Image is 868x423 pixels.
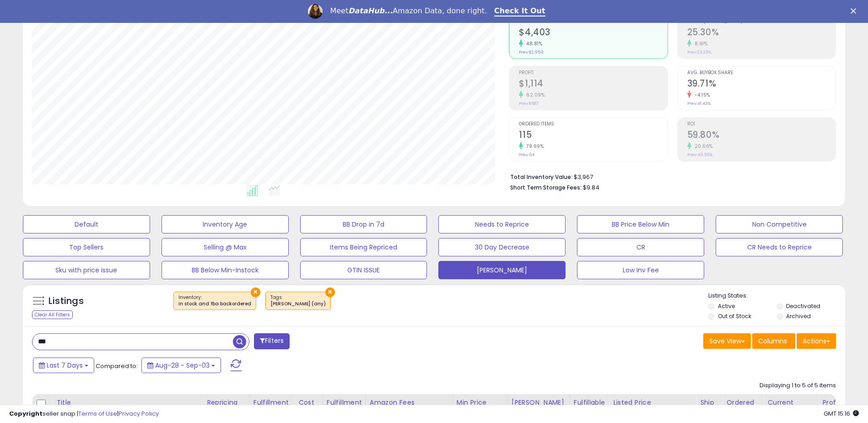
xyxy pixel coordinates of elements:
small: Prev: 49.56% [687,152,712,157]
button: [PERSON_NAME] [438,261,566,279]
a: Terms of Use [78,409,117,418]
small: 20.66% [691,143,713,150]
img: Profile image for Georgie [308,4,323,19]
button: Columns [752,333,795,349]
a: Privacy Policy [119,409,159,418]
span: Tags : [270,294,326,308]
label: Deactivated [786,302,820,310]
span: 2025-09-11 15:16 GMT [824,409,859,418]
small: Prev: $687 [519,101,539,106]
h2: 59.80% [687,130,836,142]
div: Displaying 1 to 5 of 5 items [760,381,836,390]
h2: $1,114 [519,78,667,91]
label: Archived [786,312,811,320]
i: DataHub... [348,6,393,15]
span: Compared to: [96,362,138,370]
button: BB Below Min-Instock [162,261,289,279]
small: Prev: 64 [519,152,534,157]
span: Revenue [519,19,667,24]
button: Needs to Reprice [438,215,566,233]
button: CR [577,238,704,256]
button: Filters [254,333,290,349]
span: Aug-28 - Sep-03 [155,361,210,370]
small: 8.91% [691,40,708,47]
small: 62.09% [523,92,545,98]
button: BB Drop in 7d [300,215,427,233]
button: Inventory Age [162,215,289,233]
button: BB Price Below Min [577,215,704,233]
button: Aug-28 - Sep-03 [141,358,221,373]
span: Profit [519,70,667,76]
b: Total Inventory Value: [510,173,572,181]
button: Non Competitive [716,215,843,233]
button: GTIN ISSUE [300,261,427,279]
button: Items Being Repriced [300,238,427,256]
h2: $4,403 [519,27,667,39]
li: $3,967 [510,171,829,182]
label: Active [718,302,735,310]
small: 48.81% [523,40,542,47]
span: ROI [687,122,836,127]
div: Meet Amazon Data, done right. [330,6,487,16]
div: [PERSON_NAME] (any) [270,301,326,307]
small: Prev: 23.23% [687,49,711,55]
button: Low Inv Fee [577,261,704,279]
small: 79.69% [523,143,544,150]
h2: 25.30% [687,27,836,39]
span: Last 7 Days [47,361,83,370]
button: Save View [703,333,751,349]
small: -4.15% [691,92,710,98]
button: Default [23,215,150,233]
button: × [251,287,260,297]
strong: Copyright [9,409,43,418]
button: Top Sellers [23,238,150,256]
h2: 39.71% [687,78,836,91]
span: $9.84 [583,183,599,192]
button: CR Needs to Reprice [716,238,843,256]
div: in stock and fba backordered [178,301,251,307]
span: Ordered Items [519,122,667,127]
button: Actions [797,333,836,349]
div: seller snap | | [9,410,159,418]
span: Inventory : [178,294,251,308]
b: Short Term Storage Fees: [510,184,582,191]
div: Close [851,8,860,14]
button: Selling @ Max [162,238,289,256]
button: 30 Day Decrease [438,238,566,256]
span: Columns [758,336,787,346]
p: Listing States: [708,292,845,300]
small: Prev: $2,959 [519,49,544,55]
h2: 115 [519,130,667,142]
button: Last 7 Days [33,358,94,373]
small: Prev: 41.43% [687,101,711,106]
h5: Listings [49,295,84,308]
span: Avg. Buybox Share [687,70,836,76]
button: Sku with price issue [23,261,150,279]
button: × [325,287,335,297]
a: Check It Out [494,6,545,16]
span: Profit [PERSON_NAME] [687,19,836,24]
div: Clear All Filters [32,310,73,319]
label: Out of Stock [718,312,751,320]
